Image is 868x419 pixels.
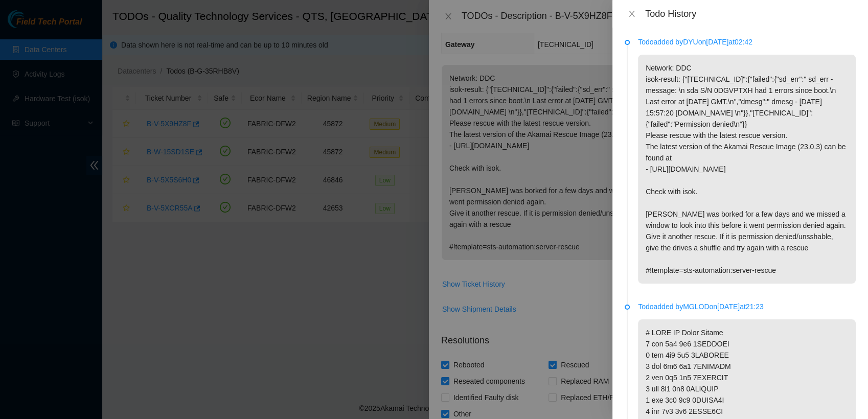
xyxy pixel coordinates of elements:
p: Todo added by MGLOD on [DATE] at 21:23 [638,301,856,312]
p: Network: DDC isok-result: {"[TECHNICAL_ID]":{"failed":{"sd_err":" sd_err - message: \n sda S/N 0D... [638,55,856,284]
button: Close [625,9,639,19]
div: Todo History [645,8,856,19]
p: Todo added by DYU on [DATE] at 02:42 [638,36,856,48]
span: close [628,10,636,18]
